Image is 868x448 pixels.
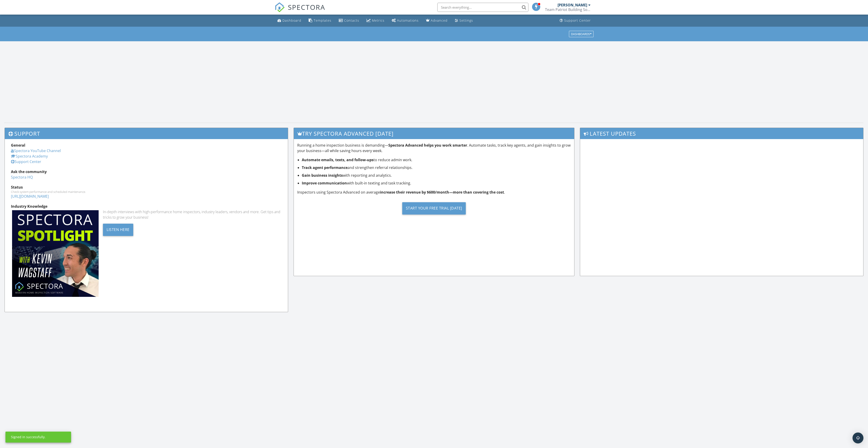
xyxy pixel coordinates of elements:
[11,194,49,199] a: [URL][DOMAIN_NAME]
[11,435,46,439] div: Signed in successfully.
[337,16,361,25] a: Contacts
[103,209,282,220] div: In-depth interviews with high-performance home inspectors, industry leaders, vendors and more. Ge...
[380,190,504,195] strong: increase their revenue by $600/month—more than covering the cost
[571,32,591,36] div: Dashboards
[275,6,325,16] a: SPECTORA
[388,143,467,148] strong: Spectora Advanced helps you work smarter
[344,18,359,23] div: Contacts
[372,18,384,23] div: Metrics
[459,18,473,23] div: Settings
[365,16,386,25] a: Metrics
[424,16,449,25] a: Advanced
[103,227,133,232] a: Listen Here
[288,2,325,12] span: SPECTORA
[294,128,574,139] h3: Try spectora advanced [DATE]
[11,175,33,180] a: Spectora HQ
[11,190,282,194] div: Check system performance and scheduled maintenance.
[390,16,420,25] a: Automations (Basic)
[12,210,99,297] img: Spectoraspolightmain
[11,159,41,164] a: Support Center
[297,142,571,153] p: Running a home inspection business is demanding— . Automate tasks, track key agents, and gain ins...
[297,199,571,218] a: Start Your Free Trial [DATE]
[302,173,571,178] li: with reporting and analytics.
[11,154,48,159] a: Spectora Academy
[11,148,61,153] a: Spectora YouTube Channel
[580,128,863,139] h3: Latest Updates
[307,16,333,25] a: Templates
[11,184,282,190] div: Status
[437,3,528,12] input: Search everything...
[564,18,591,23] div: Support Center
[297,189,571,195] p: Inspectors using Spectora Advanced on average .
[558,3,587,7] div: [PERSON_NAME]
[453,16,475,25] a: Settings
[103,224,133,236] div: Listen Here
[5,128,288,139] h3: Support
[314,18,331,23] div: Templates
[11,143,25,148] strong: General
[302,165,571,170] li: and strengthen referral relationships.
[853,432,863,443] div: Open Intercom Messenger
[302,165,348,170] strong: Track agent performance
[302,181,347,186] strong: Improve communication
[558,16,593,25] a: Support Center
[397,18,419,23] div: Automations
[302,157,571,163] li: to reduce admin work.
[302,180,571,186] li: with built-in texting and task tracking.
[302,173,343,178] strong: Gain business insights
[275,2,285,12] img: The Best Home Inspection Software - Spectora
[545,7,591,12] div: Team Patriot Building Solutions
[11,204,282,209] div: Industry Knowledge
[276,16,303,25] a: Dashboard
[431,18,448,23] div: Advanced
[282,18,301,23] div: Dashboard
[569,31,594,37] button: Dashboards
[402,202,466,215] div: Start Your Free Trial [DATE]
[302,157,374,162] strong: Automate emails, texts, and follow-ups
[11,169,282,174] div: Ask the community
